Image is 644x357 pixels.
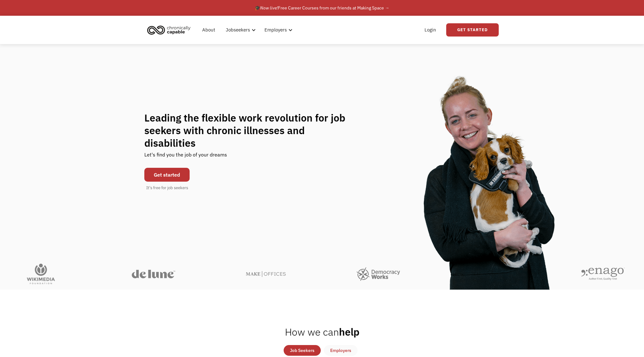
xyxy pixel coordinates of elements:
[144,111,358,149] h1: Leading the flexible work revolution for job seekers with chronic illnesses and disabilities
[421,20,440,40] a: Login
[146,185,188,191] div: It's free for job seekers
[285,325,339,338] span: How we can
[145,23,192,37] img: Chronically Capable logo
[144,149,227,165] div: Let's find you the job of your dreams
[198,20,219,40] a: About
[226,26,250,34] div: Jobseekers
[222,20,258,40] div: Jobseekers
[145,23,195,37] a: home
[260,5,278,11] em: Now live!
[144,168,190,182] a: Get started
[446,23,499,37] a: Get Started
[285,326,359,338] h2: help
[330,347,351,354] div: Employers
[255,4,389,12] div: 🎓 Free Career Courses from our friends at Making Space →
[264,26,287,34] div: Employers
[290,347,314,354] div: Job Seekers
[261,20,294,40] div: Employers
